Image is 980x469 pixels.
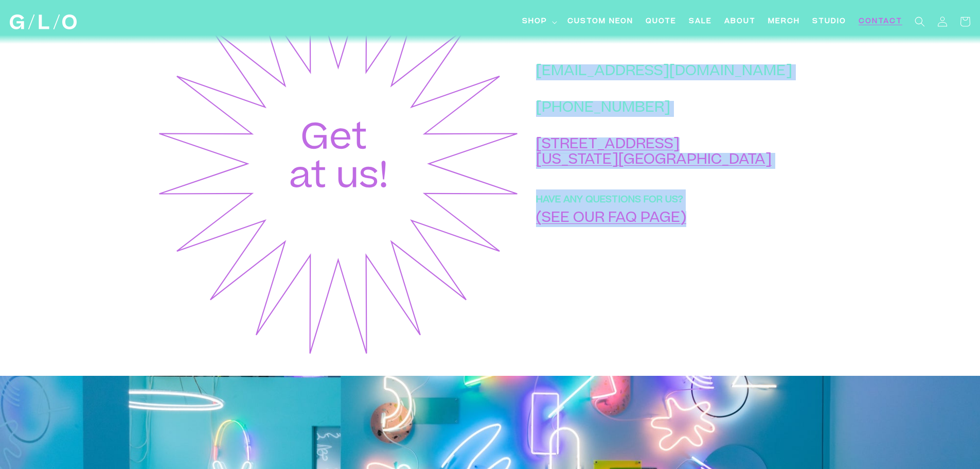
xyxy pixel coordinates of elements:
iframe: Chat Widget [795,325,980,469]
span: Studio [812,16,846,27]
span: SALE [689,16,712,27]
p: [PHONE_NUMBER] [536,100,792,116]
span: Merch [768,16,800,27]
span: Quote [646,16,676,27]
img: GLO Studio [10,14,77,29]
a: [STREET_ADDRESS][US_STATE][GEOGRAPHIC_DATA] [536,137,772,168]
span: Shop [522,16,547,27]
span: Contact [859,16,902,27]
a: About [718,10,762,33]
summary: Search [908,10,931,33]
a: Merch [762,10,806,33]
a: Custom Neon [561,10,639,33]
span: Custom Neon [567,16,633,27]
span: About [724,16,756,27]
a: Quote [639,10,683,33]
strong: HAVE ANY QUESTIONS FOR US? [536,196,683,205]
a: (SEE OUR FAQ PAGE) [536,212,686,226]
p: [EMAIL_ADDRESS][DOMAIN_NAME] [536,64,792,80]
a: Contact [852,10,908,33]
summary: Shop [516,10,561,33]
a: SALE [683,10,718,33]
a: Studio [806,10,852,33]
a: GLO Studio [6,11,81,33]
